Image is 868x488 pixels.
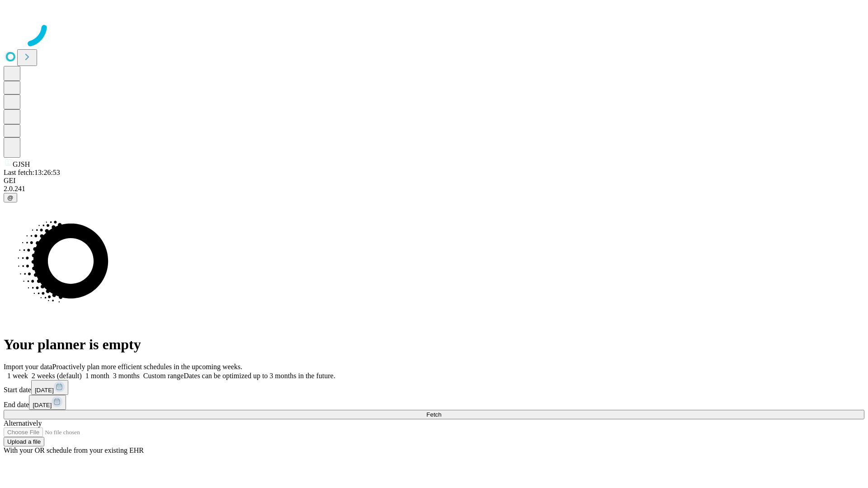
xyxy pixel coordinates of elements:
[4,169,60,176] span: Last fetch: 13:26:53
[113,372,140,380] span: 3 months
[4,419,42,427] span: Alternatively
[4,395,864,410] div: End date
[4,177,864,185] div: GEI
[85,372,109,380] span: 1 month
[32,372,82,380] span: 2 weeks (default)
[4,446,144,454] span: With your OR schedule from your existing EHR
[29,395,66,410] button: [DATE]
[4,380,864,395] div: Start date
[31,380,68,395] button: [DATE]
[35,387,54,394] span: [DATE]
[33,402,52,408] span: [DATE]
[7,372,28,380] span: 1 week
[52,363,242,371] span: Proactively plan more efficient schedules in the upcoming weeks.
[4,437,44,446] button: Upload a file
[4,336,864,353] h1: Your planner is empty
[184,372,335,380] span: Dates can be optimized up to 3 months in the future.
[4,363,52,371] span: Import your data
[426,411,441,418] span: Fetch
[4,193,17,202] button: @
[7,194,14,201] span: @
[143,372,184,380] span: Custom range
[4,185,864,193] div: 2.0.241
[4,410,864,419] button: Fetch
[13,160,30,168] span: GJSH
